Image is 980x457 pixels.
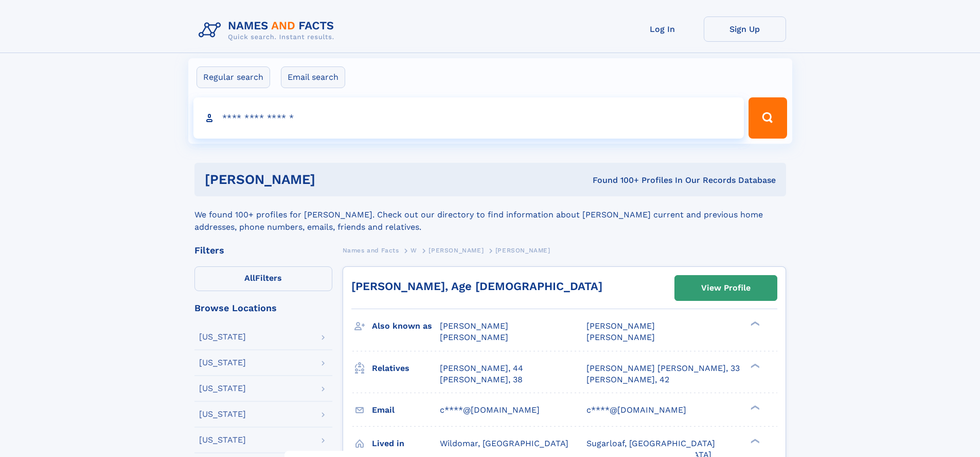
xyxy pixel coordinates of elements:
span: [PERSON_NAME] [429,247,484,254]
h3: Also known as [372,317,440,335]
a: Names and Facts [343,244,399,257]
div: Filters [194,246,332,255]
span: [PERSON_NAME] [440,321,508,331]
a: [PERSON_NAME], 42 [586,374,669,385]
a: [PERSON_NAME], 38 [440,374,523,385]
h3: Lived in [372,435,440,452]
span: [PERSON_NAME] [440,332,508,342]
div: We found 100+ profiles for [PERSON_NAME]. Check out our directory to find information about [PERS... [194,196,786,233]
a: Log In [621,16,704,42]
div: ❯ [748,320,760,327]
h1: [PERSON_NAME] [205,173,454,186]
span: [PERSON_NAME] [586,332,655,342]
label: Filters [194,266,332,291]
h3: Relatives [372,360,440,377]
div: Found 100+ Profiles In Our Records Database [454,175,776,186]
div: [US_STATE] [199,384,246,393]
a: [PERSON_NAME], 44 [440,363,523,374]
a: [PERSON_NAME] [PERSON_NAME], 33 [586,363,740,374]
div: ❯ [748,404,760,411]
div: [US_STATE] [199,410,246,418]
div: Browse Locations [194,303,332,313]
a: Sign Up [704,16,786,42]
a: View Profile [675,276,777,300]
h3: Email [372,401,440,419]
a: W [411,244,417,257]
span: [PERSON_NAME] [495,247,550,254]
div: [US_STATE] [199,333,246,341]
label: Email search [281,66,345,88]
span: [PERSON_NAME] [586,321,655,331]
span: Sugarloaf, [GEOGRAPHIC_DATA] [586,438,715,448]
span: Wildomar, [GEOGRAPHIC_DATA] [440,438,568,448]
label: Regular search [197,66,270,88]
a: [PERSON_NAME], Age [DEMOGRAPHIC_DATA] [351,280,602,293]
div: ❯ [748,362,760,369]
div: ❯ [748,437,760,444]
span: W [411,247,417,254]
input: search input [193,97,744,139]
a: [PERSON_NAME] [429,244,484,257]
div: [US_STATE] [199,359,246,367]
div: [US_STATE] [199,436,246,444]
div: View Profile [701,276,751,300]
button: Search Button [749,97,787,139]
img: Logo Names and Facts [194,16,343,44]
span: All [244,273,255,283]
